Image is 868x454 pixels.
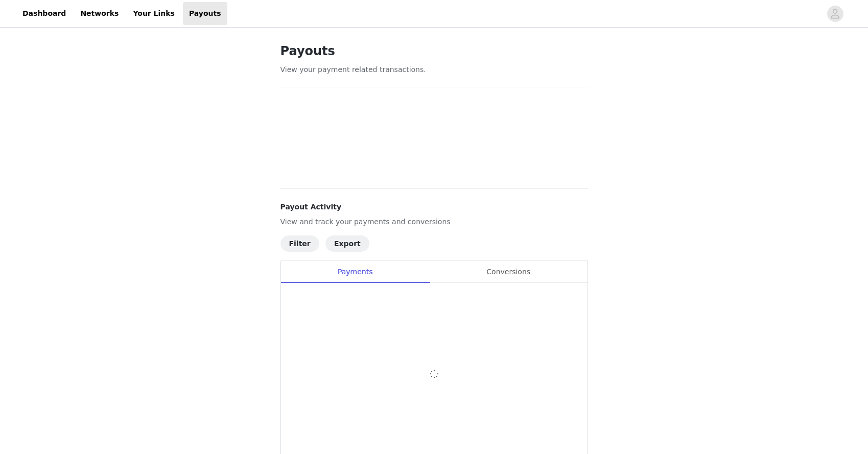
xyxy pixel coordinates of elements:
a: Networks [74,2,125,25]
div: avatar [830,6,840,22]
a: Your Links [127,2,181,25]
a: Payouts [183,2,227,25]
a: Dashboard [16,2,72,25]
h1: Payouts [280,42,588,60]
div: Conversions [430,260,588,283]
div: Payments [281,260,430,283]
button: Export [325,235,369,252]
h4: Payout Activity [280,202,588,212]
button: Filter [280,235,319,252]
p: View your payment related transactions. [280,64,588,75]
p: View and track your payments and conversions [280,217,588,227]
